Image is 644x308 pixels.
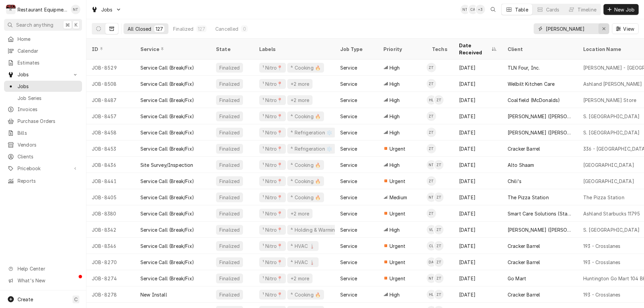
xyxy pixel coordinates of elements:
[340,64,357,71] div: Service
[390,178,405,185] span: Urgent
[140,113,194,120] div: Service Call (Break/Fix)
[508,97,560,104] div: Coalfield (McDonalds)
[290,97,310,104] div: +2 more
[86,189,135,205] div: JOB-8405
[18,6,67,13] div: Restaurant Equipment Diagnostics
[390,129,400,136] span: High
[219,80,240,87] div: Finalized
[434,225,444,234] div: ZT
[86,108,135,124] div: JOB-8457
[390,291,400,298] span: High
[454,189,502,205] div: [DATE]
[219,64,240,71] div: Finalized
[290,226,346,233] div: ⁴ Holding & Warming ♨️
[454,124,502,140] div: [DATE]
[583,194,624,201] div: The Pizza Station
[262,259,283,266] div: ¹ Nitro📍
[262,80,283,87] div: ¹ Nitro📍
[390,275,405,282] span: Urgent
[290,80,310,87] div: +2 more
[476,5,485,14] div: + 3
[290,145,333,152] div: ⁴ Refrigeration ❄️
[427,274,436,283] div: NT
[454,76,502,92] div: [DATE]
[390,64,400,71] span: High
[259,46,329,53] div: Labels
[427,257,436,267] div: Dakota Arthur's Avatar
[86,270,135,286] div: JOB-8274
[340,275,357,282] div: Service
[508,80,555,87] div: Welbilt Kitchen Care
[390,113,400,120] span: High
[140,226,194,233] div: Service Call (Break/Fix)
[583,178,634,185] div: [GEOGRAPHIC_DATA]
[427,128,436,137] div: ZT
[18,277,78,284] span: What's New
[140,64,194,71] div: Service Call (Break/Fix)
[427,160,436,170] div: NT
[290,275,310,282] div: +2 more
[219,113,240,120] div: Finalized
[583,161,634,169] div: [GEOGRAPHIC_DATA]
[508,291,540,298] div: Cracker Barrel
[18,95,79,102] span: Job Series
[454,157,502,173] div: [DATE]
[86,222,135,238] div: JOB-8342
[262,145,283,152] div: ¹ Nitro📍
[262,161,283,169] div: ¹ Nitro📍
[383,46,420,53] div: Priority
[4,151,82,162] a: Clients
[262,129,283,136] div: ¹ Nitro📍
[434,274,444,283] div: ZT
[508,46,571,53] div: Client
[140,275,194,282] div: Service Call (Break/Fix)
[454,92,502,108] div: [DATE]
[290,129,333,136] div: ⁴ Refrigeration ❄️
[340,226,357,233] div: Service
[4,163,82,174] a: Go to Pricebook
[583,259,621,266] div: 193 - Crosslanes
[427,176,436,186] div: Zack Tussey's Avatar
[508,145,540,152] div: Cracker Barrel
[434,274,444,283] div: Zack Tussey's Avatar
[459,42,490,56] div: Date Received
[390,226,400,233] span: High
[4,33,82,45] a: Home
[434,241,444,251] div: Zack Tussey's Avatar
[18,165,69,172] span: Pricebook
[86,140,135,157] div: JOB-8453
[427,63,436,72] div: Zack Tussey's Avatar
[583,113,640,120] div: S. [GEOGRAPHIC_DATA]
[508,275,526,282] div: Go Mart
[71,5,80,14] div: Nick Tussey's Avatar
[128,25,152,32] div: All Closed
[390,161,400,169] span: High
[468,5,478,14] div: CA
[340,210,357,217] div: Service
[454,205,502,222] div: [DATE]
[4,81,82,92] a: Jobs
[390,97,400,104] span: High
[86,76,135,92] div: JOB-8508
[219,97,240,104] div: Finalized
[86,205,135,222] div: JOB-8380
[454,254,502,270] div: [DATE]
[262,113,283,120] div: ¹ Nitro📍
[16,21,53,28] span: Search anything
[390,259,405,266] span: Urgent
[4,127,82,138] a: Bills
[427,176,436,186] div: ZT
[508,210,572,217] div: Smart Care Solutions (Starbucks Corporate)
[219,291,240,298] div: Finalized
[427,192,436,202] div: Nick Tussey's Avatar
[427,79,436,88] div: Zack Tussey's Avatar
[454,222,502,238] div: [DATE]
[427,160,436,170] div: Nick Tussey's Avatar
[508,129,572,136] div: [PERSON_NAME] ([PERSON_NAME])
[390,242,405,250] span: Urgent
[219,210,240,217] div: Finalized
[434,257,444,267] div: Zack Tussey's Avatar
[18,153,79,160] span: Clients
[18,177,79,184] span: Reports
[92,46,128,53] div: ID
